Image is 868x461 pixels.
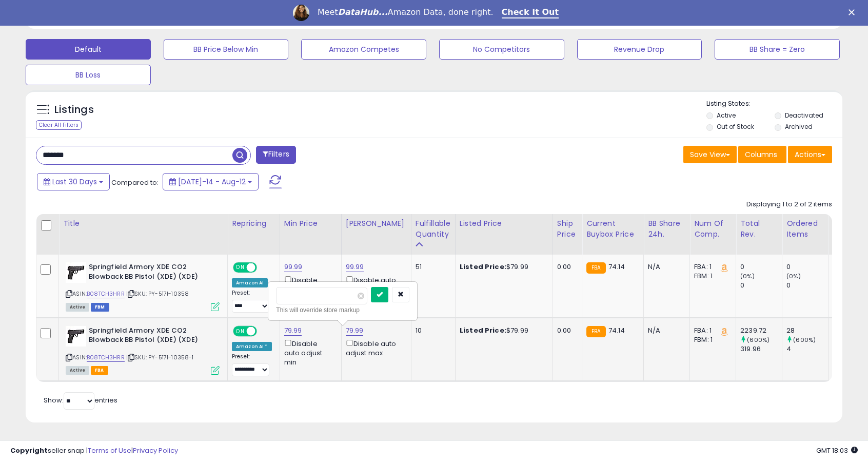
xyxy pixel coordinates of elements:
a: 99.99 [346,262,364,272]
div: $79.99 [460,326,545,335]
div: Preset: [232,353,272,376]
div: Listed Price [460,218,548,229]
a: 99.99 [284,262,303,272]
div: 0 [786,262,828,272]
a: Privacy Policy [133,446,178,455]
label: Archived [785,122,813,131]
div: $79.99 [460,262,545,272]
button: Revenue Drop [577,39,702,60]
span: 2025-09-12 18:03 GMT [816,446,858,455]
div: Clear All Filters [36,120,82,130]
button: BB Loss [26,65,151,85]
a: Check It Out [502,7,559,18]
b: Springfield Armory XDE CO2 Blowback BB Pistol (XDE) (XDE) [89,262,213,284]
img: 31WdxSl2+EL._SL40_.jpg [66,326,86,347]
div: Meet Amazon Data, done right. [318,7,494,17]
div: FBM: 1 [694,272,728,281]
a: 79.99 [346,325,364,336]
div: FBA: 1 [694,262,728,272]
span: | SKU: PY-5171-10358-1 [126,353,194,361]
div: Total Rev. [740,218,778,240]
button: Actions [788,146,832,163]
div: 319.96 [740,344,782,354]
strong: Copyright [10,446,48,455]
a: B08TCH3HRR [87,353,125,362]
div: Amazon AI [232,278,268,287]
span: All listings currently available for purchase on Amazon [66,303,89,312]
span: 74.14 [608,262,625,272]
div: 0 [740,262,782,272]
label: Active [717,111,736,120]
div: Ship Price [557,218,578,240]
div: N/A [648,326,682,335]
button: No Competitors [439,39,564,60]
div: Title [63,218,223,229]
div: Close [849,9,859,15]
div: Disable auto adjust max [346,338,403,358]
span: OFF [255,326,272,335]
b: Listed Price: [460,262,506,272]
div: Disable auto adjust min [284,338,333,368]
div: Min Price [284,218,337,229]
div: 0 [786,281,828,290]
label: Deactivated [785,111,823,120]
div: N/A [648,262,682,272]
div: 51 [416,262,447,272]
b: Listed Price: [460,325,506,335]
span: Columns [745,149,777,160]
span: OFF [255,263,272,272]
span: Compared to: [111,178,159,187]
span: [DATE]-14 - Aug-12 [178,177,246,187]
div: Amazon AI * [232,342,272,351]
div: 0 [740,281,782,290]
small: (600%) [793,336,816,344]
div: FBM: 1 [694,335,728,344]
button: Filters [256,146,296,164]
span: FBM [91,303,109,312]
div: 0.00 [557,326,574,335]
label: Out of Stock [717,122,754,131]
a: Terms of Use [88,446,131,455]
small: (0%) [740,272,755,280]
div: 4 [786,344,828,354]
button: BB Price Below Min [164,39,289,60]
div: Fulfillable Quantity [416,218,451,240]
button: Columns [738,146,786,163]
div: BB Share 24h. [648,218,685,240]
span: ON [234,263,247,272]
div: ASIN: [66,262,220,310]
div: Disable auto adjust min [284,274,333,304]
div: 10 [416,326,447,335]
img: 31WdxSl2+EL._SL40_.jpg [66,262,86,283]
div: 0.00 [557,262,574,272]
div: [PERSON_NAME] [346,218,407,229]
span: All listings currently available for purchase on Amazon [66,366,89,375]
div: ASIN: [66,326,220,374]
p: Listing States: [706,99,842,109]
span: 74.14 [608,325,625,335]
div: Current Buybox Price [586,218,639,240]
div: seller snap | | [10,446,178,456]
small: FBA [586,262,605,274]
button: Amazon Competes [301,39,426,60]
span: | SKU: PY-5171-10358 [126,290,189,298]
div: 28 [786,326,828,335]
a: B08TCH3HRR [87,290,125,298]
button: Save View [683,146,737,163]
div: Repricing [232,218,275,229]
span: Show: entries [44,395,117,405]
small: FBA [586,326,605,337]
div: This will override store markup [276,305,409,315]
a: 79.99 [284,325,302,336]
button: Default [26,39,151,60]
small: (600%) [747,336,770,344]
div: Ordered Items [786,218,824,240]
img: Profile image for Georgie [293,5,309,21]
div: 2239.72 [740,326,782,335]
div: Preset: [232,290,272,313]
button: [DATE]-14 - Aug-12 [163,173,259,190]
span: ON [234,326,247,335]
h5: Listings [54,103,94,117]
button: Last 30 Days [37,173,110,190]
div: Num of Comp. [694,218,732,240]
